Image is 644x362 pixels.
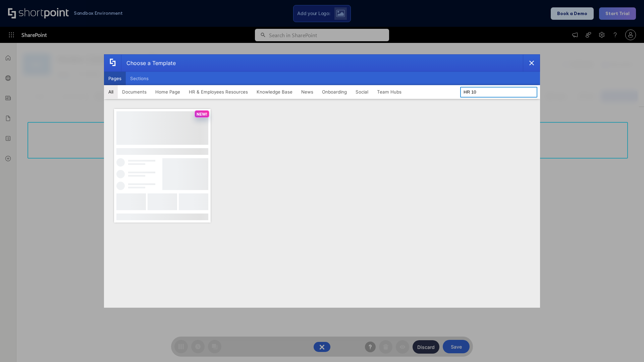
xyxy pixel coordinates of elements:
[121,55,176,71] div: Choose a Template
[610,330,644,362] iframe: Chat Widget
[460,87,537,98] input: Search
[151,85,184,99] button: Home Page
[104,72,126,85] button: Pages
[351,85,373,99] button: Social
[118,85,151,99] button: Documents
[126,72,153,85] button: Sections
[184,85,252,99] button: HR & Employees Resources
[318,85,351,99] button: Onboarding
[104,85,118,99] button: All
[373,85,406,99] button: Team Hubs
[297,85,318,99] button: News
[252,85,297,99] button: Knowledge Base
[197,112,207,117] p: NEW!
[104,54,540,308] div: template selector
